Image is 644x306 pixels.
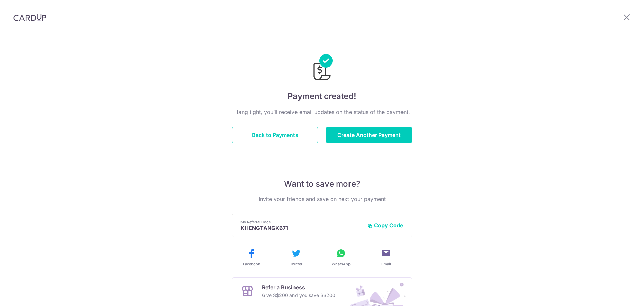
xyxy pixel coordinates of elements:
[276,248,316,267] button: Twitter
[326,127,412,143] button: Create Another Payment
[332,261,351,267] span: WhatsApp
[243,261,260,267] span: Facebook
[232,195,412,203] p: Invite your friends and save on next your payment
[240,219,362,225] p: My Referral Code
[367,222,404,229] button: Copy Code
[262,283,335,291] p: Refer a Business
[232,179,412,189] p: Want to save more?
[311,54,333,82] img: Payments
[232,90,412,102] h4: Payment created!
[381,261,391,267] span: Email
[13,13,46,21] img: CardUp
[366,248,406,267] button: Email
[290,261,302,267] span: Twitter
[240,225,362,231] p: KHENGTANGK671
[321,248,361,267] button: WhatsApp
[232,108,412,116] p: Hang tight, you’ll receive email updates on the status of the payment.
[232,127,318,143] button: Back to Payments
[262,291,335,299] p: Give S$200 and you save S$200
[231,248,271,267] button: Facebook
